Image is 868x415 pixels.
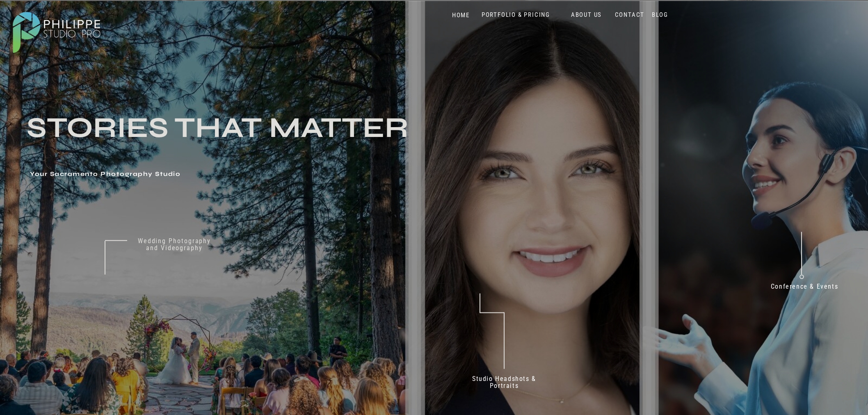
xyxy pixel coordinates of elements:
[462,375,546,392] a: Studio Headshots & Portraits
[30,171,378,179] h1: Your Sacramento Photography Studio
[765,283,844,294] a: Conference & Events
[613,11,646,19] a: CONTACT
[27,115,480,165] h3: Stories that Matter
[516,321,627,343] p: 70+ 5 Star reviews on Google & Yelp
[443,11,478,19] a: HOME
[445,212,683,292] h2: Don't just take our word for it
[650,11,670,19] a: BLOG
[569,11,604,19] a: ABOUT US
[132,237,217,259] a: Wedding Photography and Videography
[478,11,553,19] a: PORTFOLIO & PRICING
